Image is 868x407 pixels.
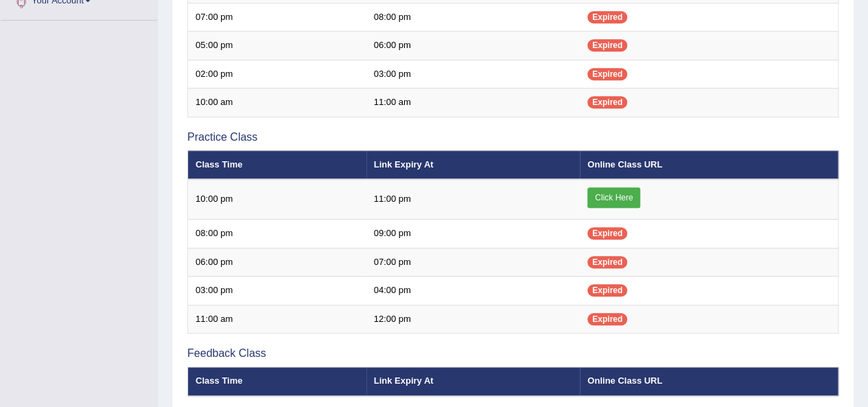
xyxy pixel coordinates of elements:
th: Link Expiry At [366,367,580,396]
td: 03:00 pm [366,60,580,89]
td: 09:00 pm [366,220,580,248]
td: 11:00 pm [366,179,580,220]
td: 03:00 pm [188,277,366,305]
td: 11:00 am [366,89,580,117]
td: 08:00 pm [188,220,366,248]
th: Class Time [188,150,366,179]
span: Expired [587,96,627,108]
span: Expired [587,313,627,325]
th: Online Class URL [580,367,838,396]
td: 07:00 pm [188,3,366,32]
td: 07:00 pm [366,248,580,277]
td: 06:00 pm [366,32,580,60]
td: 10:00 am [188,89,366,117]
h3: Practice Class [187,131,838,143]
span: Expired [587,256,627,268]
td: 11:00 am [188,305,366,334]
span: Expired [587,284,627,296]
th: Link Expiry At [366,150,580,179]
span: Expired [587,11,627,23]
span: Expired [587,39,627,51]
td: 10:00 pm [188,179,366,220]
span: Expired [587,68,627,80]
td: 02:00 pm [188,60,366,89]
td: 08:00 pm [366,3,580,32]
td: 12:00 pm [366,305,580,334]
h3: Feedback Class [187,347,838,360]
td: 05:00 pm [188,32,366,60]
a: Click Here [587,187,640,208]
td: 06:00 pm [188,248,366,277]
td: 04:00 pm [366,277,580,305]
span: Expired [587,227,627,240]
th: Class Time [188,367,366,396]
th: Online Class URL [580,150,838,179]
